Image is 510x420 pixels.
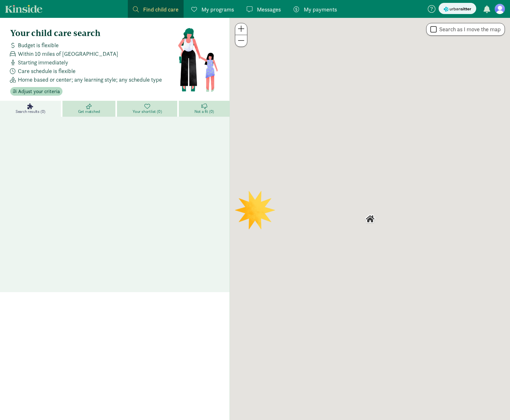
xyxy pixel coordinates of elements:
a: Your shortlist (0) [117,101,179,117]
span: Home based or center; any learning style; any schedule type [18,75,162,84]
span: Your shortlist (0) [133,109,162,114]
button: Adjust your criteria [10,87,62,96]
a: Get matched [62,101,117,117]
img: urbansitter_logo_small.svg [444,6,471,12]
div: Click to see details [365,214,375,225]
label: Search as I move the map [437,26,501,33]
span: My payments [304,5,337,14]
span: Get matched [78,109,100,114]
a: Not a fit (0) [179,101,229,117]
span: Adjust your criteria [18,88,60,95]
span: Find child care [143,5,178,14]
span: Search results (0) [16,109,45,114]
span: Budget is flexible [18,41,59,49]
span: Messages [257,5,281,14]
span: Care schedule is flexible [18,67,76,75]
span: Within 10 miles of [GEOGRAPHIC_DATA] [18,49,118,58]
h4: Your child care search [10,28,178,38]
a: Kinside [5,5,42,13]
span: Starting immediately [18,58,68,67]
span: Not a fit (0) [194,109,214,114]
span: My programs [201,5,234,14]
